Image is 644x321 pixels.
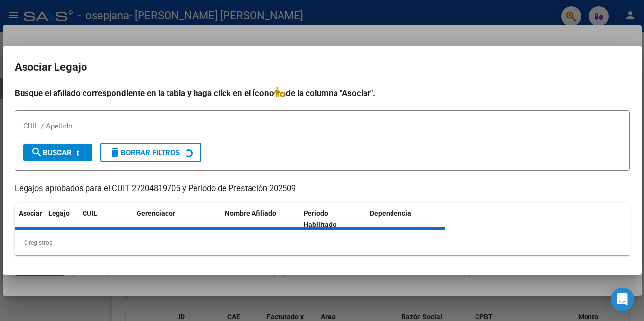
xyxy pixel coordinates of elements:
span: Dependencia [370,209,411,217]
span: Periodo Habilitado [304,209,336,228]
datatable-header-cell: CUIL [79,203,133,235]
span: Asociar [19,209,42,217]
datatable-header-cell: Dependencia [366,203,445,235]
p: Legajos aprobados para el CUIT 27204819705 y Período de Prestación 202509 [15,183,630,195]
div: 0 registros [15,230,630,255]
span: Nombre Afiliado [225,209,276,217]
button: Buscar [23,144,92,161]
datatable-header-cell: Gerenciador [133,203,221,235]
datatable-header-cell: Nombre Afiliado [221,203,300,235]
span: Gerenciador [137,209,175,217]
div: Open Intercom Messenger [611,288,634,311]
datatable-header-cell: Asociar [15,203,44,235]
span: Legajo [48,209,70,217]
datatable-header-cell: Legajo [44,203,79,235]
mat-icon: search [31,146,43,158]
mat-icon: delete [109,146,121,158]
span: Borrar Filtros [109,148,180,157]
span: Buscar [31,148,72,157]
datatable-header-cell: Periodo Habilitado [300,203,366,235]
h4: Busque el afiliado correspondiente en la tabla y haga click en el ícono de la columna "Asociar". [15,87,630,99]
button: Borrar Filtros [100,143,201,162]
span: CUIL [83,209,97,217]
h2: Asociar Legajo [15,58,630,77]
